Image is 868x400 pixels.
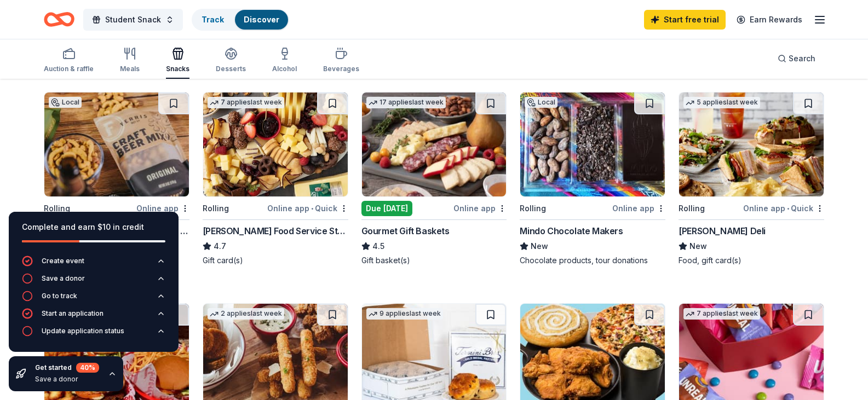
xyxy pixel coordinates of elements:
div: Online app [453,201,507,215]
a: Image for McAlister's Deli5 applieslast weekRollingOnline app•Quick[PERSON_NAME] DeliNewFood, gif... [679,92,824,266]
div: 7 applies last week [208,97,284,108]
a: Track [202,15,224,24]
div: Rolling [679,202,705,215]
span: New [531,240,548,253]
button: Snacks [166,43,189,79]
button: Meals [120,43,140,79]
a: Image for Gordon Food Service Store7 applieslast weekRollingOnline app•Quick[PERSON_NAME] Food Se... [203,92,348,266]
div: 7 applies last week [683,308,760,320]
div: Start an application [42,309,104,318]
div: Online app Quick [267,201,348,215]
img: Image for Gourmet Gift Baskets [362,92,507,196]
div: Beverages [323,65,359,73]
div: Rolling [520,202,546,215]
div: 2 applies last week [208,308,284,320]
button: Save a donor [22,273,165,291]
a: Earn Rewards [730,10,809,30]
span: New [689,240,707,253]
div: Online app Quick [743,201,824,215]
button: Alcohol [272,43,297,79]
a: Image for Mindo Chocolate MakersLocalRollingOnline appMindo Chocolate MakersNewChocolate products... [520,92,665,266]
div: Desserts [216,65,246,73]
button: TrackDiscover [192,9,289,31]
div: 9 applies last week [366,308,443,320]
img: Image for McAlister's Deli [679,92,824,196]
div: Online app [612,201,665,215]
div: Create event [42,257,84,265]
img: Image for Mindo Chocolate Makers [520,92,665,196]
div: Gift card(s) [203,255,348,266]
img: Image for Gordon Food Service Store [203,92,348,196]
button: Beverages [323,43,359,79]
div: Chocolate products, tour donations [520,255,665,266]
img: Image for Ferris Coffee and Nut Company [44,92,189,196]
div: Update application status [42,327,124,335]
div: Due [DATE] [361,201,412,216]
div: Online app [136,201,189,215]
div: 17 applies last week [366,97,446,108]
a: Image for Gourmet Gift Baskets17 applieslast weekDue [DATE]Online appGourmet Gift Baskets4.5Gift ... [361,92,507,266]
div: 5 applies last week [683,97,760,108]
div: Alcohol [272,65,297,73]
div: Save a donor [42,274,85,283]
div: Local [525,97,557,108]
button: Update application status [22,326,165,343]
div: Food, gift card(s) [679,255,824,266]
a: Image for Ferris Coffee and Nut CompanyLocalRollingOnline app[PERSON_NAME] Coffee and Nut Company... [44,92,189,277]
div: [PERSON_NAME] Food Service Store [203,224,348,237]
a: Home [44,7,74,32]
button: Start an application [22,308,165,326]
span: Student Snack [105,13,161,26]
span: 4.7 [214,240,226,253]
span: Search [789,52,815,65]
span: • [787,204,789,213]
button: Create event [22,256,165,273]
div: Gift basket(s) [361,255,507,266]
div: Complete and earn $10 in credit [22,221,165,234]
button: Auction & raffle [44,43,94,79]
button: Search [769,48,824,69]
button: Desserts [216,43,246,79]
div: Meals [120,65,140,73]
div: Rolling [44,202,70,215]
div: Save a donor [35,375,99,384]
a: Start free trial [644,10,726,30]
button: Student Snack [83,9,183,31]
div: Auction & raffle [44,65,94,73]
div: 40 % [76,363,99,373]
div: Rolling [203,202,229,215]
div: [PERSON_NAME] Deli [679,224,766,237]
div: Local [49,97,82,108]
div: Get started [35,363,99,373]
div: Gourmet Gift Baskets [361,224,450,237]
span: • [311,204,313,213]
a: Discover [244,15,279,24]
button: Go to track [22,291,165,308]
div: Go to track [42,292,77,300]
div: Mindo Chocolate Makers [520,224,623,237]
div: Snacks [166,65,189,73]
span: 4.5 [372,240,384,253]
